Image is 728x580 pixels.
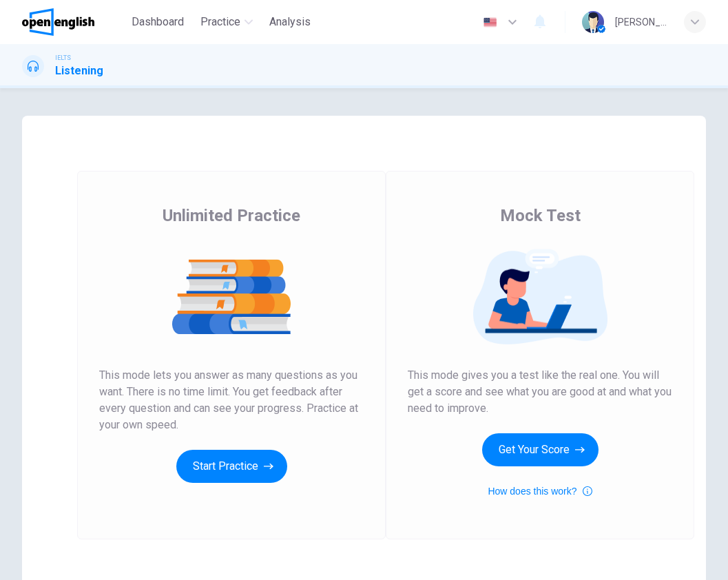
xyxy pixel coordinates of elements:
span: Practice [200,14,240,30]
span: This mode lets you answer as many questions as you want. There is no time limit. You get feedback... [99,367,364,433]
button: Get Your Score [482,433,599,466]
div: [PERSON_NAME] [615,14,667,30]
span: Mock Test [500,205,581,227]
span: Unlimited Practice [163,205,300,227]
span: Analysis [269,14,311,30]
h1: Listening [55,63,103,79]
button: How does this work? [488,483,592,499]
a: OpenEnglish logo [22,8,126,36]
button: Analysis [264,10,316,34]
img: OpenEnglish logo [22,8,94,36]
img: en [481,17,499,28]
img: Profile picture [582,11,604,33]
span: This mode gives you a test like the real one. You will get a score and see what you are good at a... [408,367,672,417]
button: Start Practice [176,450,287,483]
span: IELTS [55,53,71,63]
span: Dashboard [132,14,184,30]
button: Practice [195,10,258,34]
button: Dashboard [126,10,189,34]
